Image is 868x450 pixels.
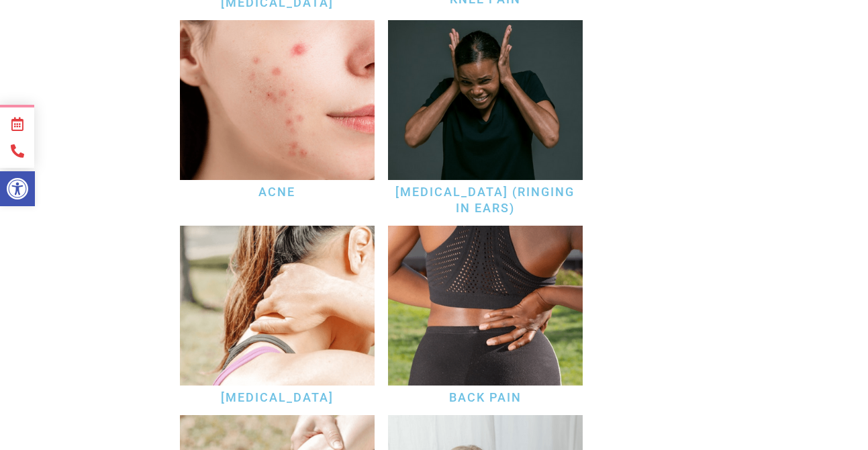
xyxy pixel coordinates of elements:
[180,226,375,386] img: irvine acupuncture for neck pain
[221,390,334,404] a: [MEDICAL_DATA]
[395,185,575,215] a: [MEDICAL_DATA] (ringing in Ears)
[180,20,375,180] img: irvine acupuncture for acne treatment
[388,20,583,180] img: irvine acupuncture for ear tinnitus treatment
[388,226,583,386] img: irvine acupuncture for back pain treatment
[449,390,522,404] a: Back Pain
[258,185,295,199] a: Acne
